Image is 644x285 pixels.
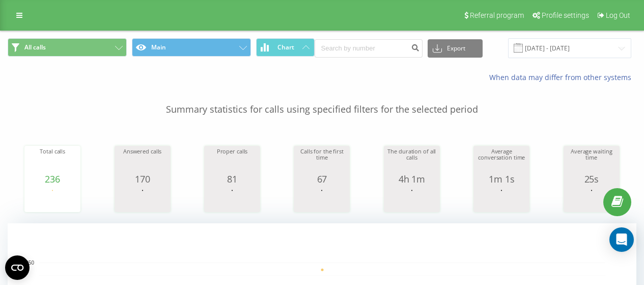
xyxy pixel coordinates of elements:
button: Export [428,39,483,58]
div: 1m 1s [476,174,527,184]
div: Average waiting time [566,148,617,174]
span: Profile settings [542,11,589,19]
div: 25s [566,174,617,184]
div: Answered calls [117,148,168,174]
text: 250 [25,260,34,266]
button: Chart [256,38,315,57]
div: The duration of all calls [386,148,437,174]
div: Average conversation time [476,148,527,174]
div: 81 [207,174,258,184]
div: Open Intercom Messenger [609,227,634,252]
div: Calls for the first time [296,148,347,174]
svg: A chart. [296,184,347,215]
button: Open CMP widget [5,255,30,280]
svg: A chart. [476,184,527,215]
div: 236 [27,174,78,184]
div: 170 [117,174,168,184]
svg: A chart. [117,184,168,215]
svg: A chart. [27,184,78,215]
div: Total calls [27,148,78,174]
button: All calls [8,38,127,57]
div: 67 [296,174,347,184]
span: Chart [277,44,294,51]
div: 4h 1m [386,174,437,184]
button: Main [132,38,251,57]
input: Search by number [315,39,423,58]
span: All calls [24,43,46,51]
svg: A chart. [566,184,617,215]
svg: A chart. [207,184,258,215]
span: Log Out [606,11,630,19]
div: Proper calls [207,148,258,174]
span: Referral program [470,11,524,19]
svg: A chart. [386,184,437,215]
a: When data may differ from other systems [489,72,636,82]
p: Summary statistics for calls using specified filters for the selected period [8,83,636,116]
